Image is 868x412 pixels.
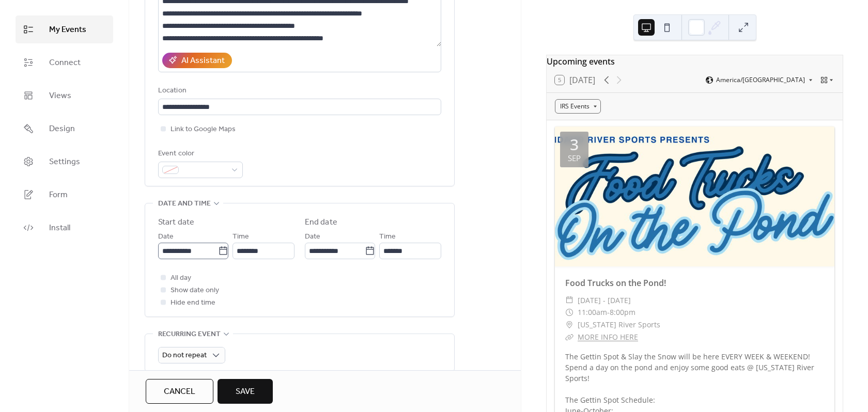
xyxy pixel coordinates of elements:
[49,222,70,234] span: Install
[218,379,273,404] button: Save
[171,297,215,309] span: Hide end time
[547,55,843,68] div: Upcoming events
[49,24,86,36] span: My Events
[158,231,174,243] span: Date
[578,306,607,319] span: 11:00am
[379,231,396,243] span: Time
[16,49,113,76] a: Connect
[565,306,574,319] div: ​
[146,379,213,404] button: Cancel
[16,148,113,176] a: Settings
[181,55,225,67] div: AI Assistant
[158,216,194,229] div: Start date
[158,198,211,210] span: Date and time
[305,216,337,229] div: End date
[233,231,249,243] span: Time
[565,319,574,331] div: ​
[49,189,68,201] span: Form
[565,277,666,289] a: Food Trucks on the Pond!
[158,85,439,97] div: Location
[578,294,631,307] span: [DATE] - [DATE]
[171,123,236,136] span: Link to Google Maps
[49,90,71,102] span: Views
[49,123,75,135] span: Design
[158,328,221,341] span: Recurring event
[570,137,579,152] div: 3
[171,284,219,297] span: Show date only
[236,386,255,398] span: Save
[565,331,574,343] div: ​
[578,319,660,331] span: [US_STATE] River Sports
[565,294,574,307] div: ​
[162,348,207,362] span: Do not repeat
[610,306,636,319] span: 8:00pm
[162,53,232,68] button: AI Assistant
[49,57,81,69] span: Connect
[16,115,113,142] a: Design
[305,231,320,243] span: Date
[16,181,113,209] a: Form
[578,332,638,342] a: MORE INFO HERE
[171,272,191,284] span: All day
[716,77,805,83] span: America/[GEOGRAPHIC_DATA]
[568,154,581,162] div: Sep
[49,156,80,168] span: Settings
[164,386,195,398] span: Cancel
[16,82,113,109] a: Views
[16,214,113,242] a: Install
[158,148,241,160] div: Event color
[16,15,113,43] a: My Events
[607,306,610,319] span: -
